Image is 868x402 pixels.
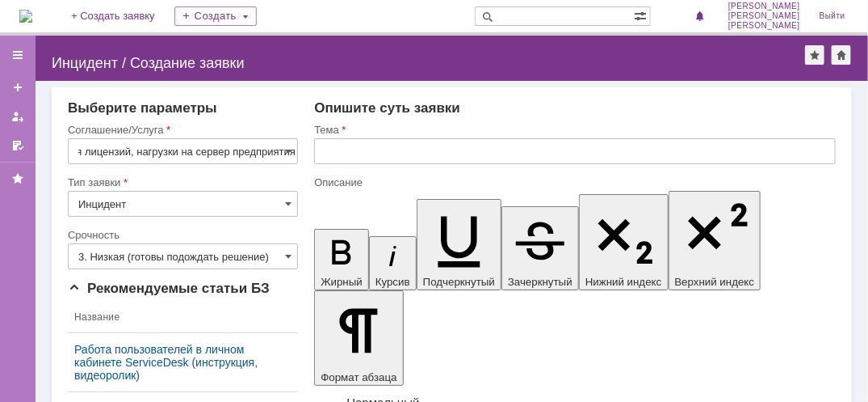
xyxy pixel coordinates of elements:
span: Выберите параметры [68,100,217,116]
span: [PERSON_NAME] [728,21,800,31]
span: Курсив [375,276,410,288]
div: Тема [314,125,832,135]
span: Опишите суть заявки [314,100,460,116]
span: Рекомендуемые статьи БЗ [68,281,270,296]
a: Мои заявки [5,104,31,129]
div: Соглашение/Услуга [68,125,295,135]
div: Тип заявки [68,177,295,188]
button: Курсив [369,236,417,290]
button: Верхний индекс [669,191,761,290]
div: Инцидент / Создание заявки [52,55,805,71]
th: Название [68,302,298,333]
a: Перейти на домашнюю страницу [19,10,32,23]
span: Зачеркнутый [508,276,572,288]
div: Сделать домашней страницей [832,45,851,65]
button: Жирный [314,229,369,290]
a: Работа пользователей в личном кабинете ServiceDesk (инструкция, видеоролик) [74,343,291,382]
span: Нижний индекс [585,276,662,288]
div: Описание [314,177,832,188]
span: Расширенный поиск [634,7,650,23]
button: Подчеркнутый [417,199,501,290]
button: Зачеркнутый [501,206,579,290]
span: [PERSON_NAME] [728,11,800,21]
div: Создать [174,6,257,26]
span: Формат абзаца [321,371,396,383]
span: [PERSON_NAME] [728,2,800,11]
div: Добавить в избранное [805,45,824,65]
button: Формат абзаца [314,290,403,386]
div: Срочность [68,230,295,240]
img: logo [19,10,32,23]
a: Создать заявку [5,74,31,100]
span: Верхний индекс [675,276,755,288]
a: Мои согласования [5,133,31,159]
button: Нижний индекс [579,194,669,290]
span: Подчеркнутый [423,276,495,288]
span: Жирный [321,276,363,288]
